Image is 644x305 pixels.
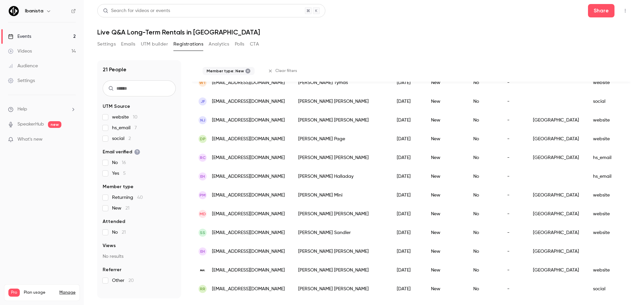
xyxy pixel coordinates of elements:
span: 20 [128,278,134,283]
div: No [467,167,500,186]
h1: 21 People [103,66,126,74]
div: No [467,186,500,205]
div: website [586,111,625,130]
span: Help [17,106,27,113]
span: Member type [103,183,133,190]
span: WT [199,80,206,86]
div: - [500,73,526,92]
span: Member type: New [207,68,244,74]
span: No [112,229,126,236]
div: [GEOGRAPHIC_DATA] [526,111,586,130]
img: aol.com [199,266,207,274]
span: Plan usage [24,290,55,295]
span: Referrer [103,266,121,273]
span: 16 [122,160,126,165]
div: [PERSON_NAME] Sandler [291,223,390,242]
div: website [586,130,625,148]
span: EH [200,173,205,179]
div: New [424,223,467,242]
div: [PERSON_NAME] Page [291,130,390,148]
div: New [424,130,467,148]
span: MD [200,211,206,217]
iframe: Noticeable Trigger [68,137,76,143]
div: - [500,205,526,223]
div: Search for videos or events [103,7,170,14]
div: - [500,148,526,167]
div: [GEOGRAPHIC_DATA] [526,205,586,223]
span: [EMAIL_ADDRESS][DOMAIN_NAME] [212,154,285,161]
div: [PERSON_NAME] [PERSON_NAME] [291,261,390,280]
div: - [500,242,526,261]
div: social [586,92,625,111]
div: [GEOGRAPHIC_DATA] [526,242,586,261]
span: Clear filters [275,68,297,74]
span: 10 [133,115,138,120]
div: [PERSON_NAME] [PERSON_NAME] [291,148,390,167]
span: UTM Source [103,103,130,110]
span: JF [201,98,205,104]
span: PM [200,192,206,198]
span: New [112,205,129,212]
div: website [586,205,625,223]
p: No results [103,253,176,260]
div: [PERSON_NAME] Halladay [291,167,390,186]
span: [EMAIL_ADDRESS][DOMAIN_NAME] [212,286,285,293]
div: [DATE] [390,130,424,148]
button: Emails [121,39,135,50]
div: No [467,130,500,148]
div: New [424,205,467,223]
span: RR [200,286,205,292]
div: New [424,167,467,186]
span: Email verified [103,149,140,155]
span: [EMAIL_ADDRESS][DOMAIN_NAME] [212,248,285,255]
span: new [48,121,61,128]
li: help-dropdown-opener [8,106,76,113]
div: No [467,148,500,167]
span: [EMAIL_ADDRESS][DOMAIN_NAME] [212,192,285,199]
span: Yes [112,170,126,177]
div: New [424,92,467,111]
div: [PERSON_NAME] Mini [291,186,390,205]
div: - [500,111,526,130]
span: website [112,114,138,121]
button: UTM builder [141,39,168,50]
span: [EMAIL_ADDRESS][DOMAIN_NAME] [212,79,285,86]
div: New [424,148,467,167]
div: - [500,186,526,205]
span: 21 [122,230,126,235]
div: [DATE] [390,205,424,223]
span: Other [112,277,134,284]
span: [EMAIL_ADDRESS][DOMAIN_NAME] [212,136,285,143]
span: Pro [8,289,20,297]
span: [EMAIL_ADDRESS][DOMAIN_NAME] [212,229,285,236]
div: No [467,280,500,298]
div: hs_email [586,167,625,186]
div: website [586,73,625,92]
h6: Ibanista [25,8,43,14]
span: [EMAIL_ADDRESS][DOMAIN_NAME] [212,173,285,180]
span: 2 [128,136,131,141]
img: Ibanista [8,6,19,16]
button: Settings [97,39,116,50]
h1: Live Q&A Long-Term Rentals in [GEOGRAPHIC_DATA] [97,28,631,36]
div: [PERSON_NAME] [PERSON_NAME] [291,242,390,261]
div: [PERSON_NAME] [PERSON_NAME] [291,205,390,223]
span: 40 [137,195,143,200]
button: CTA [250,39,259,50]
div: New [424,280,467,298]
span: RC [200,155,206,161]
button: Remove "New member" from selected filters [245,68,251,74]
div: [DATE] [390,73,424,92]
div: No [467,111,500,130]
button: Polls [235,39,245,50]
span: [EMAIL_ADDRESS][DOMAIN_NAME] [212,211,285,218]
div: No [467,261,500,280]
span: SS [200,230,205,236]
span: Attended [103,218,125,225]
div: [GEOGRAPHIC_DATA] [526,130,586,148]
button: Registrations [173,39,203,50]
div: [GEOGRAPHIC_DATA] [526,148,586,167]
section: facet-groups [103,103,176,284]
div: No [467,92,500,111]
div: New [424,111,467,130]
